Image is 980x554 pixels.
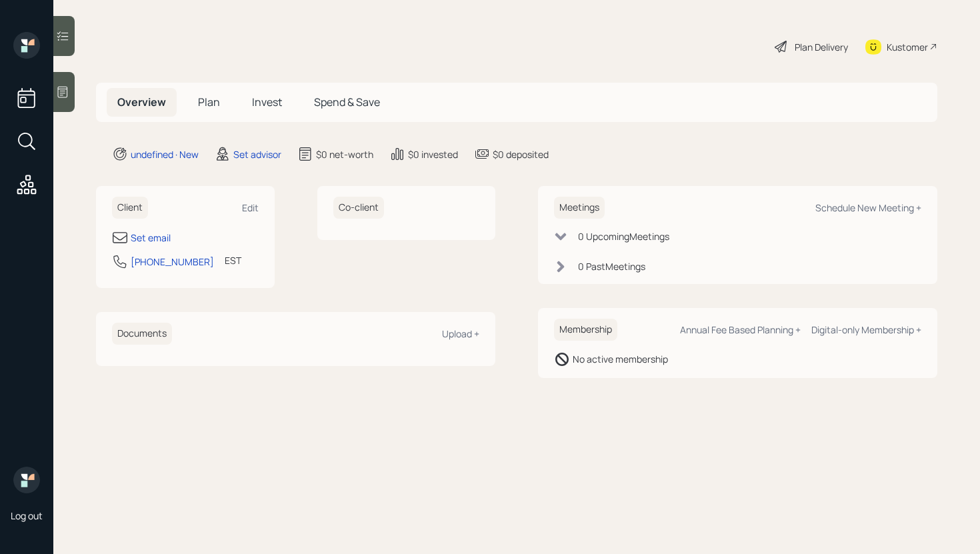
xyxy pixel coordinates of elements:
div: Upload + [442,327,479,340]
div: No active membership [573,352,668,366]
h6: Meetings [554,197,605,219]
div: $0 deposited [493,147,549,161]
span: Overview [117,95,166,109]
div: Set advisor [233,147,281,161]
div: Kustomer [887,40,928,54]
div: Digital-only Membership + [811,323,921,336]
span: Spend & Save [314,95,380,109]
div: undefined · New [131,147,199,161]
span: Invest [252,95,282,109]
div: $0 invested [408,147,458,161]
div: Annual Fee Based Planning + [680,323,801,336]
div: 0 Past Meeting s [578,259,645,273]
div: [PHONE_NUMBER] [131,255,214,269]
div: Edit [242,201,259,214]
img: retirable_logo.png [13,467,40,493]
div: Set email [131,231,171,245]
div: EST [225,253,241,267]
h6: Client [112,197,148,219]
h6: Membership [554,319,617,341]
div: Plan Delivery [795,40,848,54]
span: Plan [198,95,220,109]
div: $0 net-worth [316,147,373,161]
div: 0 Upcoming Meeting s [578,229,669,243]
h6: Documents [112,323,172,345]
div: Schedule New Meeting + [815,201,921,214]
h6: Co-client [333,197,384,219]
div: Log out [11,509,43,522]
